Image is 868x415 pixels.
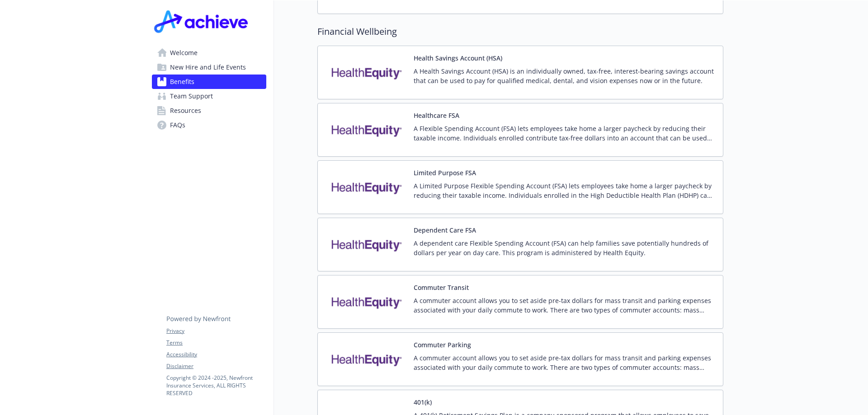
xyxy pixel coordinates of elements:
[414,181,716,200] p: A Limited Purpose Flexible Spending Account (FSA) lets employees take home a larger paycheck by r...
[414,66,716,85] p: A Health Savings Account (HSA) is an individually owned, tax-free, interest-bearing savings accou...
[317,25,723,38] h2: Financial Wellbeing
[170,89,213,103] span: Team Support
[325,340,406,378] img: Health Equity carrier logo
[170,103,201,118] span: Resources
[414,53,502,63] button: Health Savings Account (HSA)
[152,118,266,132] a: FAQs
[170,75,194,89] span: Benefits
[414,353,716,372] p: A commuter account allows you to set aside pre-tax dollars for mass transit and parking expenses ...
[414,397,432,407] button: 401(k)
[414,111,459,120] button: Healthcare FSA
[152,89,266,103] a: Team Support
[414,168,476,177] button: Limited Purpose FSA
[170,46,198,60] span: Welcome
[414,124,716,143] p: A Flexible Spending Account (FSA) lets employees take home a larger paycheck by reducing their ta...
[414,340,471,350] button: Commuter Parking
[325,225,406,264] img: Health Equity carrier logo
[152,75,266,89] a: Benefits
[325,168,406,206] img: Health Equity carrier logo
[166,350,266,359] a: Accessibility
[325,53,406,92] img: Health Equity carrier logo
[152,46,266,60] a: Welcome
[166,327,266,335] a: Privacy
[152,103,266,118] a: Resources
[170,60,246,75] span: New Hire and Life Events
[414,283,469,292] button: Commuter Transit
[170,118,185,132] span: FAQs
[152,60,266,75] a: New Hire and Life Events
[325,283,406,321] img: Health Equity carrier logo
[166,362,266,370] a: Disclaimer
[166,339,266,347] a: Terms
[414,238,716,257] p: A dependent care Flexible Spending Account (FSA) can help families save potentially hundreds of d...
[325,111,406,149] img: Health Equity carrier logo
[414,296,716,315] p: A commuter account allows you to set aside pre-tax dollars for mass transit and parking expenses ...
[166,374,266,397] p: Copyright © 2024 - 2025 , Newfront Insurance Services, ALL RIGHTS RESERVED
[414,225,476,235] button: Dependent Care FSA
